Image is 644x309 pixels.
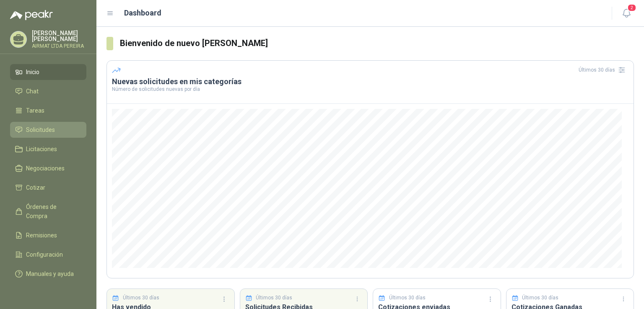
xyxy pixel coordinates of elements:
a: Configuración [10,247,86,263]
span: Solicitudes [26,125,55,134]
a: Solicitudes [10,122,86,138]
a: Manuales y ayuda [10,266,86,282]
a: Inicio [10,64,86,80]
span: 2 [627,4,636,12]
span: Licitaciones [26,144,57,154]
a: Negociaciones [10,160,86,176]
h3: Bienvenido de nuevo [PERSON_NAME] [120,37,634,50]
p: Últimos 30 días [389,294,426,302]
a: Licitaciones [10,141,86,157]
span: Chat [26,87,39,96]
p: [PERSON_NAME] [PERSON_NAME] [32,30,86,42]
a: Chat [10,83,86,99]
p: Últimos 30 días [256,294,292,302]
span: Remisiones [26,231,57,240]
span: Inicio [26,67,39,77]
span: Cotizar [26,183,45,192]
span: Tareas [26,106,44,115]
span: Órdenes de Compra [26,202,78,221]
a: Órdenes de Compra [10,199,86,224]
div: Últimos 30 días [579,63,628,77]
span: Manuales y ayuda [26,269,74,278]
a: Tareas [10,103,86,118]
img: Logo peakr [10,10,53,20]
h1: Dashboard [124,7,161,19]
a: Cotizar [10,180,86,196]
p: AIRMAT LTDA PEREIRA [32,44,86,49]
h3: Nuevas solicitudes en mis categorías [112,77,628,87]
p: Número de solicitudes nuevas por día [112,87,628,92]
p: Últimos 30 días [522,294,558,302]
p: Últimos 30 días [123,294,159,302]
button: 2 [619,6,634,21]
span: Negociaciones [26,164,65,173]
span: Configuración [26,250,63,259]
a: Remisiones [10,227,86,243]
